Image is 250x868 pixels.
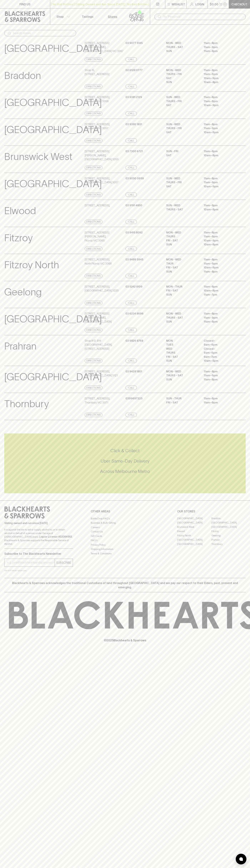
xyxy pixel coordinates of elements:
[166,289,198,293] p: FRI - SAT
[166,235,198,239] p: THURS
[177,516,211,521] a: [GEOGRAPHIC_DATA]
[166,149,198,153] p: SUN - FRI
[125,111,137,116] a: Call
[211,542,246,546] a: Thornbury
[55,559,73,567] button: SUBSCRIBE
[204,401,236,405] p: 11am – 9pm
[125,247,137,251] a: Call
[166,122,198,126] p: SUN - WED
[85,84,102,89] a: Directions
[204,343,236,347] p: 9am – 6pm
[85,41,125,53] p: [STREET_ADDRESS][PERSON_NAME] , [GEOGRAPHIC_DATA] VIC 3067
[50,9,75,24] button: Shop
[125,359,137,363] a: Call
[204,347,236,351] p: Closed –
[166,49,198,53] p: SUN
[163,14,243,20] input: Try "Pinot noir"
[204,153,236,158] p: 10am – 8pm
[4,339,36,354] p: Prahran
[204,180,236,184] p: 11am – 9pm
[166,347,198,351] p: WED
[204,76,236,80] p: 10am – 9pm
[85,203,110,208] p: [STREET_ADDRESS] ,
[166,153,198,158] p: SAT
[166,76,198,80] p: SAT
[166,130,198,134] p: SAT
[166,95,198,99] p: SUN - WED
[204,126,236,130] p: 11am – 9pm
[85,301,102,305] a: Directions
[85,258,112,266] p: [STREET_ADDRESS] , North Fitzroy VIC 3068
[91,525,159,529] a: Careers
[177,542,211,546] a: [GEOGRAPHIC_DATA]
[85,312,125,324] p: [STREET_ADDRESS][PERSON_NAME] , [GEOGRAPHIC_DATA]
[125,328,137,332] a: Call
[85,220,102,224] a: Directions
[125,285,142,289] p: 03 5242 8109
[211,516,246,521] a: Braddon
[166,243,198,247] p: SUN
[204,293,236,297] p: 11am – 7pm
[166,316,198,320] p: THURS - SAT
[166,239,198,243] p: FRI - SAT
[204,149,236,153] p: 11am – 8pm
[231,2,247,6] p: Checkout
[85,95,110,103] p: [STREET_ADDRESS] , Brunswick VIC 3056
[125,138,137,143] a: Call
[91,543,159,547] a: Privacy Policy
[4,458,246,464] h5: Uber Same-Day Delivery
[166,343,198,347] p: TUES
[100,9,125,24] a: Stores
[204,285,236,289] p: 11am – 8pm
[166,203,198,208] p: SUN - WED
[82,14,93,19] p: Tastings
[85,339,125,351] p: Shop 813-814 [GEOGRAPHIC_DATA] , [STREET_ADDRESS]
[204,176,236,181] p: 11am – 8pm
[85,193,102,197] a: Directions
[125,176,144,181] p: 03 9050 0659
[125,166,137,170] a: Call
[204,316,236,320] p: 11am – 9pm
[4,149,72,164] p: Brunswick West
[166,270,198,274] p: SUN
[166,180,198,184] p: THURS - FRI
[224,3,226,5] p: 0
[4,41,102,56] p: [GEOGRAPHIC_DATA]
[211,538,246,542] a: Prahran
[125,220,137,224] a: Call
[125,312,143,316] p: 03 6234 8696
[39,535,72,538] strong: Liquor License #32064953
[166,312,198,316] p: MON - WED
[4,468,246,474] h5: Across Melbourne Metro
[204,72,236,76] p: 11am – 9pm
[204,99,236,103] p: 11am – 9pm
[166,351,198,355] p: THURS
[125,396,142,401] p: 0399697225
[85,111,102,116] a: Directions
[125,274,137,278] a: Call
[85,386,102,390] a: Directions
[85,396,110,405] p: [STREET_ADDRESS] , Thornbury VIC 3071
[85,247,102,251] a: Directions
[125,339,143,343] p: 03 9826 8768
[7,581,243,589] p: Blackhearts & Sparrows acknowledges the traditional Custodians of land throughout [GEOGRAPHIC_DAT...
[204,262,236,266] p: 11am – 9pm
[204,312,236,316] p: 11am – 8pm
[4,68,41,83] p: Braddon
[4,95,102,110] p: [GEOGRAPHIC_DATA]
[125,193,137,197] a: Call
[91,547,159,551] a: Shipping Information
[204,103,236,107] p: 10am – 9pm
[125,258,143,262] p: 03 9489 5945
[4,231,33,245] p: Fitzroy
[85,138,102,143] a: Directions
[204,373,236,378] p: 11am – 9pm
[204,208,236,212] p: 10am – 8pm
[204,184,236,189] p: 10am – 9pm
[166,373,198,378] p: THURS - SAT
[85,166,102,170] a: Directions
[166,266,198,270] p: FRI - SAT
[125,41,143,45] p: 03 9077 5145
[172,2,185,6] p: Wishlist
[125,122,142,126] p: 03 9380 1831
